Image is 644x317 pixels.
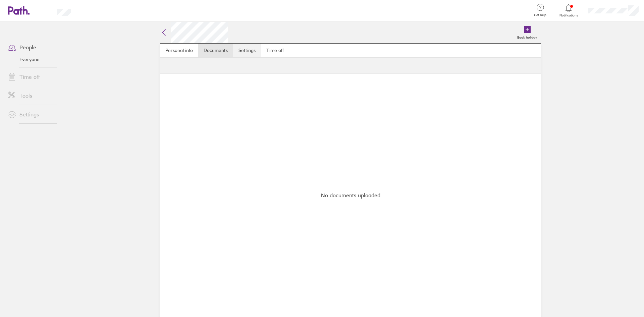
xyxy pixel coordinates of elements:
[3,89,57,102] a: Tools
[513,22,541,43] a: Book holiday
[198,44,233,57] a: Documents
[233,44,261,57] a: Settings
[558,13,580,17] span: Notifications
[164,77,537,313] div: No documents uploaded
[3,108,57,121] a: Settings
[3,70,57,84] a: Time off
[261,44,289,57] a: Time off
[513,34,541,40] label: Book holiday
[3,54,57,65] a: Everyone
[3,41,57,54] a: People
[529,13,551,17] span: Get help
[558,3,580,17] a: Notifications
[160,44,198,57] a: Personal info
